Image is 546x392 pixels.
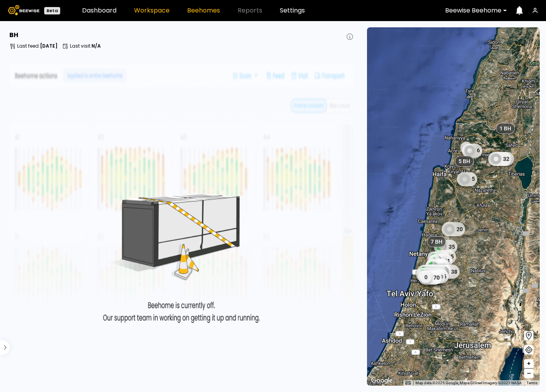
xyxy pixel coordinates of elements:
div: 5 [457,172,477,186]
span: 1 BH [499,125,511,132]
div: 32 [488,152,512,166]
span: 5 BH [458,158,470,165]
img: Google [369,376,395,386]
b: N/A [91,43,101,49]
a: Settings [280,7,305,14]
a: Dashboard [82,7,116,14]
span: 7 BH [431,238,442,245]
a: Beehomes [187,7,220,14]
h3: BH [9,32,18,38]
div: 0 [460,142,472,153]
div: 40 [416,268,440,282]
button: – [524,369,533,378]
b: [DATE] [40,43,57,49]
div: 38 [436,265,460,279]
p: Last visit : [70,44,101,48]
div: 120 [419,270,446,284]
div: 27 [424,268,447,282]
div: 17 [425,260,449,274]
a: Terms [526,381,537,385]
a: Workspace [134,7,170,14]
div: 0 [417,271,429,282]
button: + [524,359,533,369]
div: 0 [420,271,432,283]
div: 70 [419,271,442,285]
div: 45 [417,265,440,279]
div: 44 [423,266,446,280]
button: Keyboard shortcuts [405,380,411,386]
img: Beewise logo [8,5,39,15]
div: 20 [442,222,465,236]
div: Beta [44,7,60,14]
span: + [526,359,531,369]
span: Map data ©2025 Google, Mapa GISrael Imagery ©2025 NASA [415,381,522,385]
img: Empty State [9,62,354,383]
span: – [527,369,531,378]
div: 0 [428,255,440,266]
span: Reports [238,7,262,14]
p: Last feed : [17,44,57,48]
a: Open this area in Google Maps (opens a new window) [369,376,395,386]
div: 55 [424,269,447,283]
div: 6 [462,144,482,158]
div: 41 [429,254,453,268]
div: 48 [426,258,449,273]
